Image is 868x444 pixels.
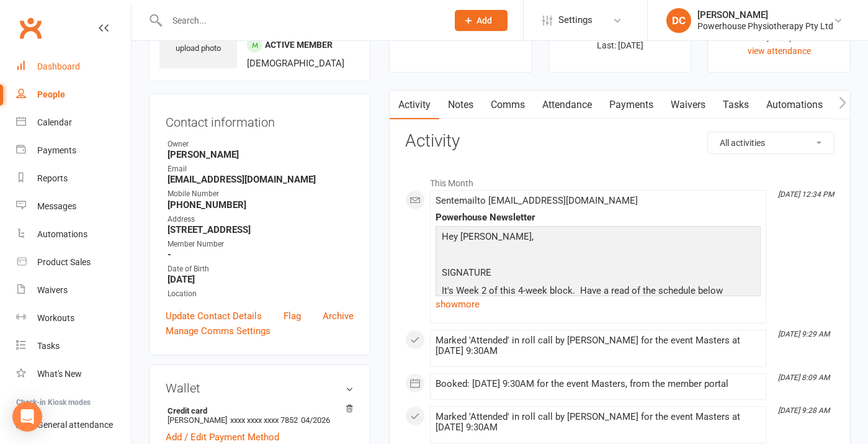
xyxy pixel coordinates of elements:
strong: [EMAIL_ADDRESS][DOMAIN_NAME] [168,174,354,185]
div: DC [666,8,691,33]
div: What's New [37,369,82,379]
span: Add [477,16,492,25]
h3: Contact information [166,111,354,129]
a: Messages [16,193,131,220]
a: Flag [284,309,301,324]
a: What's New [16,360,131,388]
div: Powerhouse Physiotherapy Pty Ltd [697,20,833,32]
div: Automations [37,229,87,239]
div: Powerhouse Newsletter [436,212,761,223]
h3: Wallet [166,381,354,395]
div: Tasks [37,341,60,351]
div: Workouts [37,313,74,323]
p: Hey [PERSON_NAME], [439,229,758,247]
a: Workouts [16,304,131,332]
a: Manage Comms Settings [166,324,271,338]
a: Dashboard [16,53,131,81]
div: Reports [37,173,68,183]
a: Update Contact Details [166,309,262,324]
div: Address [168,214,354,225]
span: Active member [265,40,333,50]
p: It's Week 2 of this 4-week block. Have a read of the schedule below including information on the ... [439,283,758,331]
button: Add [455,10,508,31]
h3: Activity [405,132,834,151]
div: Payments [37,145,76,155]
a: Payments [16,137,131,165]
div: Mobile Number [168,188,354,200]
div: Waivers [37,285,68,295]
a: Product Sales [16,248,131,276]
span: [DEMOGRAPHIC_DATA] [247,58,344,69]
strong: Credit card [168,406,347,415]
div: People [37,89,65,99]
span: Sent email to [EMAIL_ADDRESS][DOMAIN_NAME] [436,195,638,206]
span: 04/2026 [301,415,330,425]
div: Marked 'Attended' in roll call by [PERSON_NAME] for the event Masters at [DATE] 9:30AM [436,335,761,356]
span: Settings [558,6,593,34]
li: [PERSON_NAME] [166,404,354,427]
a: Calendar [16,109,131,137]
a: Automations [16,220,131,248]
a: Clubworx [15,12,46,43]
a: Reports [16,165,131,193]
i: [DATE] 9:29 AM [778,330,830,338]
div: Location [168,288,354,300]
div: General attendance [37,420,113,430]
a: Automations [758,91,831,119]
div: Date of Birth [168,263,354,275]
div: Member Number [168,238,354,250]
strong: - [168,249,354,260]
a: Attendance [534,91,601,119]
strong: [PHONE_NUMBER] [168,199,354,211]
a: Comms [482,91,534,119]
a: Archive [323,309,354,324]
div: [PERSON_NAME] [697,9,833,20]
div: Owner [168,138,354,150]
div: Calendar [37,117,72,127]
div: Email [168,163,354,175]
div: Messages [37,201,76,211]
i: [DATE] 12:34 PM [778,190,834,199]
a: Tasks [714,91,758,119]
a: show more [436,296,761,313]
strong: [PERSON_NAME] [168,149,354,160]
a: People [16,81,131,109]
i: [DATE] 8:09 AM [778,373,830,382]
div: Booked: [DATE] 9:30AM for the event Masters, from the member portal [436,379,761,389]
span: xxxx xxxx xxxx 7852 [230,415,298,425]
i: [DATE] 9:28 AM [778,406,830,415]
a: Tasks [16,332,131,360]
p: SIGNATURE [439,265,758,283]
li: This Month [405,170,834,190]
div: Marked 'Attended' in roll call by [PERSON_NAME] for the event Masters at [DATE] 9:30AM [436,412,761,433]
a: Waivers [16,276,131,304]
div: Dashboard [37,61,80,71]
div: Product Sales [37,257,91,267]
input: Search... [163,12,439,29]
a: Waivers [662,91,714,119]
a: view attendance [748,46,811,56]
a: Notes [439,91,482,119]
strong: [STREET_ADDRESS] [168,224,354,235]
div: Open Intercom Messenger [12,402,42,432]
strong: [DATE] [168,274,354,285]
a: Payments [601,91,662,119]
a: General attendance kiosk mode [16,411,131,439]
a: Activity [390,91,439,119]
